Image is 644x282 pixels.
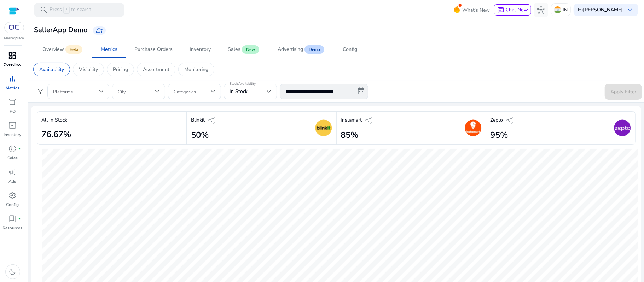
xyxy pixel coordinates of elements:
[494,4,531,16] button: chatChat Now
[365,116,373,124] span: share
[41,129,71,140] h2: 76.67%
[506,6,528,13] span: Chat Now
[134,47,173,52] div: Purchase Orders
[8,168,17,176] span: campaign
[184,66,208,73] p: Monitoring
[6,85,19,91] p: Metrics
[583,6,623,13] b: [PERSON_NAME]
[9,178,17,184] p: Ads
[65,45,82,54] span: Beta
[8,98,17,106] span: orders
[228,47,240,52] div: Sales
[41,116,67,124] p: All In Stock
[8,51,17,60] span: dashboard
[563,4,568,16] p: IN
[79,66,98,73] p: Visibility
[8,145,17,153] span: donut_small
[96,27,103,34] span: group_add
[7,155,18,161] p: Sales
[18,217,21,220] span: fiber_manual_record
[50,6,91,14] p: Press to search
[4,61,22,68] p: Overview
[534,3,548,17] button: hub
[93,26,106,35] a: group_add
[341,130,373,140] h2: 85%
[8,268,17,276] span: dark_mode
[34,26,87,34] h3: SellerApp Demo
[537,6,545,14] span: hub
[101,47,117,52] div: Metrics
[18,147,21,150] span: fiber_manual_record
[42,47,64,52] div: Overview
[191,130,216,140] h2: 50%
[3,225,23,231] p: Resources
[554,6,561,13] img: in.svg
[8,121,17,130] span: inventory_2
[6,201,19,208] p: Config
[8,25,21,30] img: QC-logo.svg
[208,116,216,124] span: share
[113,66,128,73] p: Pricing
[278,47,303,52] div: Advertising
[8,75,17,83] span: bar_chart
[462,4,490,16] span: What's New
[8,215,17,223] span: book_4
[626,6,634,14] span: keyboard_arrow_down
[304,45,324,54] span: Demo
[230,88,248,95] span: In Stock
[497,7,504,14] span: chat
[8,191,17,200] span: settings
[491,116,503,124] p: Zepto
[63,6,70,14] span: /
[4,131,22,138] p: Inventory
[341,116,362,124] p: Instamart
[143,66,169,73] p: Assortment
[10,108,16,114] p: PO
[578,7,623,12] p: Hi
[190,47,211,52] div: Inventory
[491,130,515,140] h2: 95%
[343,47,358,52] div: Config
[230,81,256,86] mat-label: Stock Availability
[506,116,515,124] span: share
[242,45,259,54] span: New
[4,36,24,41] p: Marketplace
[191,116,205,124] p: Blinkit
[39,66,64,73] p: Availability
[36,87,45,96] span: filter_alt
[40,6,48,14] span: search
